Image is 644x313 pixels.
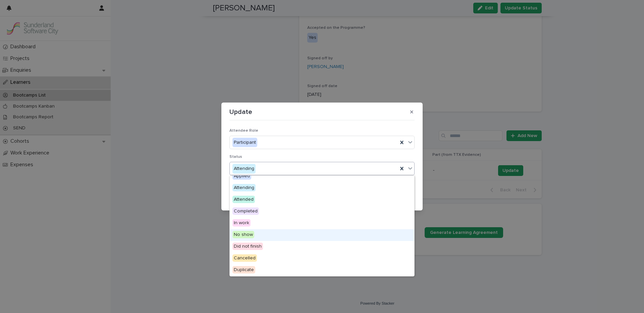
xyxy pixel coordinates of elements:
div: Did not finish [230,241,414,253]
span: Attendee Role [229,129,258,133]
div: Attending [230,182,414,194]
span: Attending [232,184,256,191]
div: Duplicate [230,264,414,276]
span: Completed [232,207,259,215]
span: Applied [232,172,251,180]
p: Update [229,108,252,116]
span: Status [229,155,242,159]
div: In work [230,217,414,229]
div: Completed [230,206,414,217]
div: Applied [230,171,414,182]
div: Cancelled [230,253,414,264]
span: In work [232,219,251,227]
span: No show [232,231,254,238]
div: Attending [232,164,256,174]
span: Attended [232,196,255,203]
span: Duplicate [232,266,255,273]
span: Cancelled [232,254,257,262]
div: No show [230,229,414,241]
span: Did not finish [232,243,263,250]
div: Attended [230,194,414,206]
div: Participant [232,138,257,147]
